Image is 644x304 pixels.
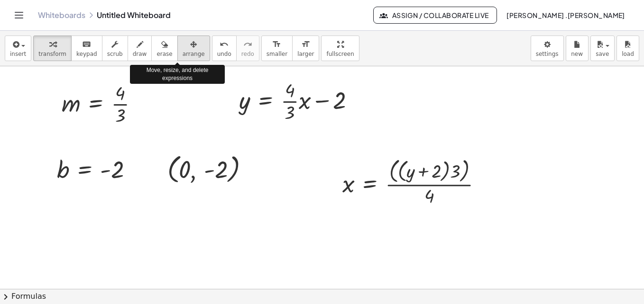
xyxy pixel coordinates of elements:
button: Toggle navigation [11,8,27,23]
button: settings [531,36,564,61]
i: format_size [301,39,310,50]
button: insert [5,36,31,61]
button: fullscreen [321,36,359,61]
span: redo [241,51,254,57]
button: Assign / Collaborate Live [373,7,497,24]
span: transform [38,51,66,57]
i: redo [243,39,252,50]
span: keypad [76,51,97,57]
button: scrub [102,36,128,61]
button: redoredo [236,36,259,61]
span: erase [156,51,172,57]
button: arrange [177,36,210,61]
span: arrange [183,51,205,57]
span: larger [297,51,314,57]
button: new [566,36,589,61]
button: transform [33,36,72,61]
span: scrub [107,51,123,57]
span: new [571,51,583,57]
span: draw [133,51,147,57]
button: format_sizesmaller [261,36,293,61]
a: Whiteboards [38,10,85,20]
button: undoundo [212,36,237,61]
span: smaller [267,51,287,57]
button: draw [128,36,152,61]
span: load [622,51,634,57]
span: Assign / Collaborate Live [381,11,489,19]
i: undo [220,39,229,50]
span: undo [217,51,231,57]
i: keyboard [82,39,91,50]
span: fullscreen [326,51,354,57]
button: erase [151,36,177,61]
span: save [596,51,609,57]
button: load [616,36,639,61]
div: Move, resize, and delete expressions [130,65,225,84]
button: format_sizelarger [292,36,319,61]
i: format_size [272,39,281,50]
span: settings [536,51,559,57]
span: [PERSON_NAME] .[PERSON_NAME] [506,11,625,19]
button: keyboardkeypad [71,36,102,61]
span: insert [10,51,26,57]
button: [PERSON_NAME] .[PERSON_NAME] [499,7,633,24]
button: save [590,36,615,61]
